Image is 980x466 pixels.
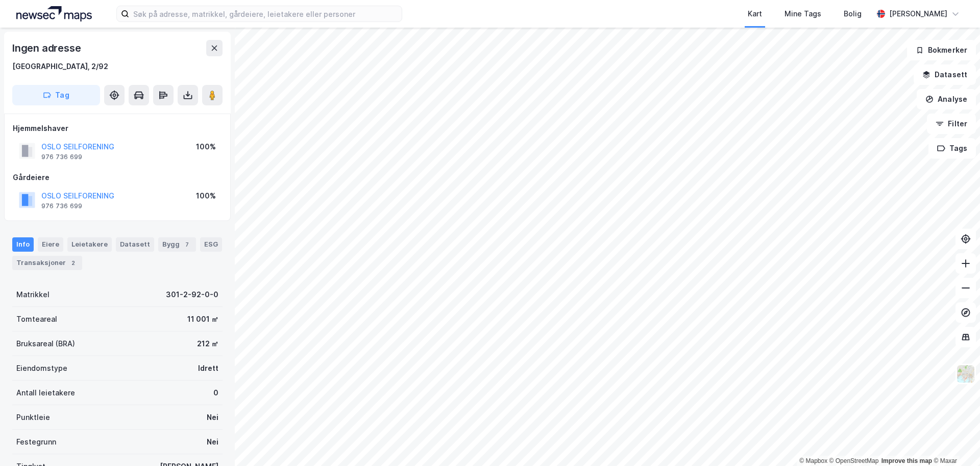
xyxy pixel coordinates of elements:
[41,202,82,210] div: 976 736 699
[166,289,218,301] div: 301-2-92-0-0
[16,436,56,448] div: Festegrunn
[929,417,980,466] iframe: Chat Widget
[67,237,112,252] div: Leietakere
[844,8,862,20] div: Bolig
[38,237,63,252] div: Eiere
[68,258,78,268] div: 2
[16,313,57,325] div: Tomteareal
[116,237,154,252] div: Datasett
[12,40,83,56] div: Ingen adresse
[881,457,932,464] a: Improve this map
[13,171,222,184] div: Gårdeiere
[917,89,976,109] button: Analyse
[12,60,108,73] div: [GEOGRAPHIC_DATA], 2/92
[12,237,34,252] div: Info
[16,338,75,350] div: Bruksareal (BRA)
[196,141,216,153] div: 100%
[16,362,67,374] div: Eiendomstype
[785,8,821,20] div: Mine Tags
[927,114,976,134] button: Filter
[907,40,976,60] button: Bokmerker
[12,85,100,105] button: Tag
[12,256,82,270] div: Transaksjoner
[129,6,402,21] input: Søk på adresse, matrikkel, gårdeiere, leietakere eller personer
[16,411,50,424] div: Punktleie
[207,436,218,448] div: Nei
[889,8,947,20] div: [PERSON_NAME]
[16,6,92,21] img: logo.a4113a55bc3d86da70a041830d287a7e.svg
[16,289,50,301] div: Matrikkel
[41,153,82,161] div: 976 736 699
[196,190,216,202] div: 100%
[197,338,218,350] div: 212 ㎡
[799,457,827,464] a: Mapbox
[928,138,976,159] button: Tags
[829,457,879,464] a: OpenStreetMap
[914,64,976,85] button: Datasett
[200,237,222,252] div: ESG
[956,364,975,384] img: Z
[198,362,218,374] div: Idrett
[13,122,222,135] div: Hjemmelshaver
[158,237,196,252] div: Bygg
[748,8,762,20] div: Kart
[213,387,218,399] div: 0
[207,411,218,424] div: Nei
[187,313,218,325] div: 11 001 ㎡
[182,239,192,250] div: 7
[16,387,75,399] div: Antall leietakere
